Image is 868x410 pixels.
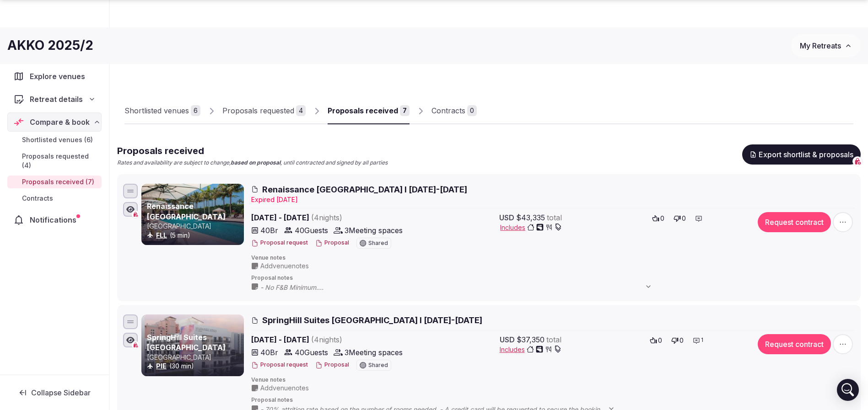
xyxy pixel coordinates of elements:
[147,202,226,221] a: Renaissance [GEOGRAPHIC_DATA]
[124,98,200,124] a: Shortlisted venues6
[742,144,861,165] button: Export shortlist & proposals
[7,37,93,54] h1: AKKO 2025/2
[516,212,545,223] span: $43,335
[260,383,309,393] span: Add venue notes
[260,283,661,292] span: - No F&B Minimum. - It’s about a mile from the beach and just a 5-minute walk to the water taxi. ...
[345,347,403,358] span: 3 Meeting spaces
[262,184,467,195] span: Renaissance [GEOGRAPHIC_DATA] I [DATE]-[DATE]
[647,334,665,347] button: 0
[311,213,342,222] span: ( 4 night s )
[315,239,349,247] button: Proposal
[7,210,102,229] a: Notifications
[251,376,855,384] span: Venue notes
[7,192,102,205] a: Contracts
[800,41,841,50] span: My Retreats
[791,34,861,57] button: My Retreats
[222,98,306,124] a: Proposals requested4
[431,105,465,116] div: Contracts
[658,336,662,345] span: 0
[22,152,98,170] span: Proposals requested (4)
[500,345,561,354] button: Includes
[758,212,831,232] button: Request contract
[517,334,545,345] span: $37,350
[7,67,102,86] a: Explore venues
[117,144,388,157] h2: Proposals received
[7,383,102,403] button: Collapse Sidebar
[345,225,403,236] span: 3 Meeting spaces
[328,98,410,124] a: Proposals received7
[500,223,562,232] button: Includes
[671,212,689,225] button: 0
[147,333,226,352] a: SpringHill Suites [GEOGRAPHIC_DATA]
[260,225,278,236] span: 40 Br
[260,347,278,358] span: 40 Br
[547,212,562,223] span: total
[22,194,53,203] span: Contracts
[147,362,242,371] div: (30 min)
[251,396,855,404] span: Proposal notes
[251,195,855,204] div: Expire d [DATE]
[30,71,89,82] span: Explore venues
[251,239,308,247] button: Proposal request
[156,231,167,240] button: FLL
[295,225,328,236] span: 40 Guests
[328,105,398,116] div: Proposals received
[260,261,309,271] span: Add venue notes
[231,159,280,166] strong: based on proposal
[156,231,167,239] a: FLL
[467,105,477,116] div: 0
[431,98,477,124] a: Contracts0
[147,231,242,240] div: (5 min)
[147,353,242,362] p: [GEOGRAPHIC_DATA]
[315,361,349,369] button: Proposal
[500,334,515,345] span: USD
[400,105,410,116] div: 7
[22,135,93,144] span: Shortlisted venues (6)
[147,222,242,231] p: [GEOGRAPHIC_DATA]
[368,362,388,368] span: Shared
[124,105,189,116] div: Shortlisted venues
[251,334,412,345] span: [DATE] - [DATE]
[295,347,328,358] span: 40 Guests
[251,274,855,282] span: Proposal notes
[7,176,102,188] a: Proposals received (7)
[22,177,94,186] span: Proposals received (7)
[262,314,482,326] span: SpringHill Suites [GEOGRAPHIC_DATA] I [DATE]-[DATE]
[701,336,703,344] span: 1
[156,362,167,371] button: PIE
[30,117,90,128] span: Compare & book
[311,335,342,344] span: ( 4 night s )
[669,334,686,347] button: 0
[7,150,102,172] a: Proposals requested (4)
[156,362,167,370] a: PIE
[30,94,83,105] span: Retreat details
[7,133,102,146] a: Shortlisted venues (6)
[191,105,200,116] div: 6
[837,379,859,401] div: Open Intercom Messenger
[251,212,412,223] span: [DATE] - [DATE]
[649,212,667,225] button: 0
[546,334,561,345] span: total
[251,361,308,369] button: Proposal request
[660,214,664,223] span: 0
[296,105,306,116] div: 4
[251,254,855,262] span: Venue notes
[368,240,388,246] span: Shared
[679,336,684,345] span: 0
[117,159,388,167] p: Rates and availability are subject to change, , until contracted and signed by all parties
[222,105,294,116] div: Proposals requested
[682,214,686,223] span: 0
[30,214,80,225] span: Notifications
[31,388,91,397] span: Collapse Sidebar
[758,334,831,354] button: Request contract
[499,212,514,223] span: USD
